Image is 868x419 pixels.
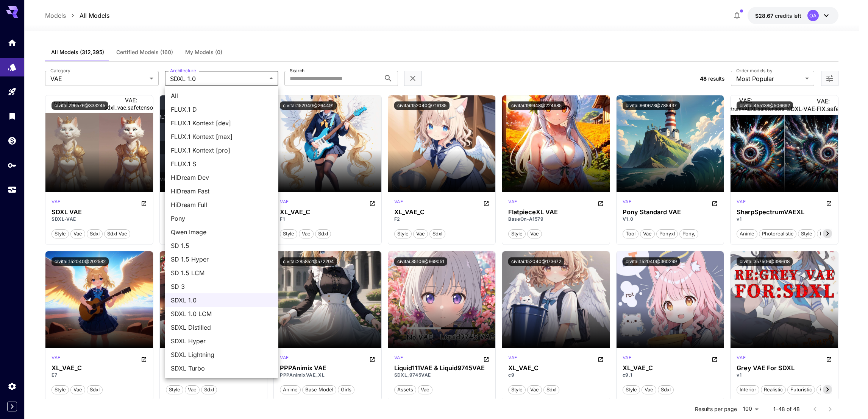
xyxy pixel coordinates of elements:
[171,132,272,141] span: FLUX.1 Kontext [max]
[171,255,272,264] span: SD 1.5 Hyper
[171,241,272,250] span: SD 1.5
[171,364,272,373] span: SDXL Turbo
[171,118,272,128] span: FLUX.1 Kontext [dev]
[171,296,272,305] span: SDXL 1.0
[171,336,272,346] span: SDXL Hyper
[171,323,272,332] span: SDXL Distilled
[171,91,272,100] span: All
[171,200,272,209] span: HiDream Full
[171,187,272,196] span: HiDream Fast
[171,105,272,114] span: FLUX.1 D
[171,146,272,155] span: FLUX.1 Kontext [pro]
[171,227,272,237] span: Qwen Image
[171,173,272,182] span: HiDream Dev
[171,214,272,223] span: Pony
[171,309,272,318] span: SDXL 1.0 LCM
[171,159,272,168] span: FLUX.1 S
[171,350,272,359] span: SDXL Lightning
[171,282,272,291] span: SD 3
[171,268,272,277] span: SD 1.5 LCM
